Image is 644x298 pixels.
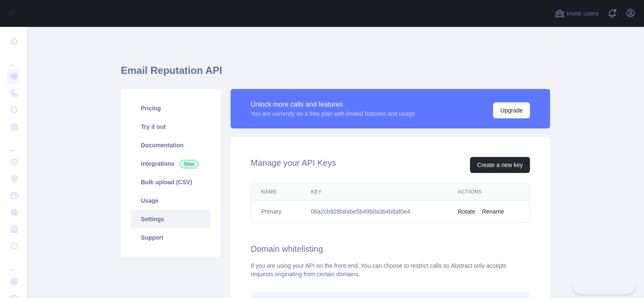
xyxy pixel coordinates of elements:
[251,261,530,278] div: If you are using your API on the front-end. You can choose to restrict calls so Abstract only acc...
[131,136,210,154] a: Documentation
[131,173,210,191] a: Bulk upload (CSV)
[179,160,199,168] span: New
[301,201,448,223] td: 06a2cb928faf4be5b49b0a3b4b8af0e4
[482,207,504,216] button: Rename
[131,228,210,247] a: Support
[7,50,20,67] div: ...
[566,9,599,18] span: Invite users
[470,157,530,173] button: Create a new key
[7,136,20,153] div: ...
[251,110,415,118] div: You are currently on a free plan with limited features and usage
[251,99,415,110] div: Unlock more calls and features
[251,183,301,201] th: Name
[493,102,530,118] button: Upgrade
[251,201,301,223] td: Primary
[572,276,636,294] iframe: Toggle Customer Support
[131,99,210,118] a: Pricing
[448,183,530,201] th: Actions
[458,207,475,216] button: Rotate
[251,243,530,255] h2: Domain whitelisting
[7,255,20,272] div: ...
[251,157,336,173] h2: Manage your API Keys
[131,118,210,136] a: Try it out
[301,183,448,201] th: Key
[553,7,600,20] button: Invite users
[131,191,210,210] a: Usage
[131,154,210,173] a: Integrations New
[121,64,550,84] h1: Email Reputation API
[131,210,210,228] a: Settings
